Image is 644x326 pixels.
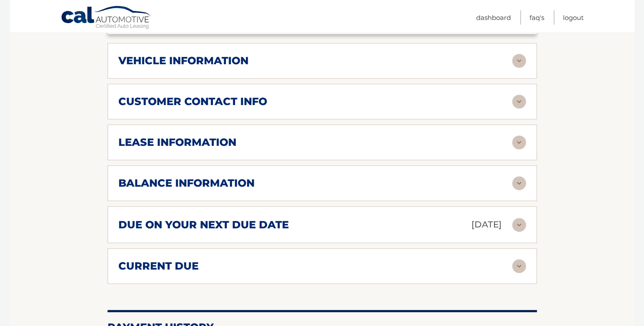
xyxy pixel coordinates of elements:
[563,10,584,25] a: Logout
[512,95,526,109] img: accordion-rest.svg
[530,10,544,25] a: FAQ's
[118,218,289,231] h2: due on your next due date
[118,95,267,108] h2: customer contact info
[118,136,236,149] h2: lease information
[512,176,526,190] img: accordion-rest.svg
[118,54,248,67] h2: vehicle information
[512,259,526,273] img: accordion-rest.svg
[476,10,511,25] a: Dashboard
[118,177,255,190] h2: balance information
[512,54,526,68] img: accordion-rest.svg
[118,260,199,273] h2: current due
[61,6,152,31] a: Cal Automotive
[512,218,526,232] img: accordion-rest.svg
[512,135,526,149] img: accordion-rest.svg
[471,217,502,232] p: [DATE]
